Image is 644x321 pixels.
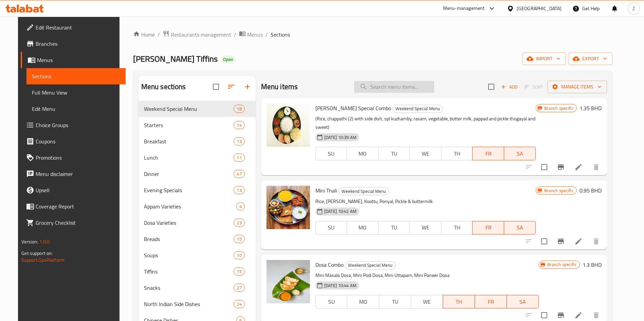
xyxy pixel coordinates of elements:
[234,267,244,276] div: items
[350,297,376,307] span: MO
[266,260,310,303] img: Dosa Combo
[144,105,234,113] span: Weekend Special Menu
[36,40,120,48] span: Branches
[507,295,539,308] button: SA
[537,234,551,248] span: Select to update
[144,235,234,243] span: Breads
[321,208,359,215] span: [DATE] 10:42 AM
[234,171,244,177] span: 47
[36,121,120,129] span: Choice Groups
[26,68,126,84] a: Sections
[318,149,345,159] span: SU
[239,30,263,39] a: Menus
[144,300,234,308] div: North Indian Side Dishes
[234,31,236,39] li: /
[632,5,635,12] span: Z
[444,149,470,159] span: TH
[139,117,256,133] div: Starters14
[574,163,583,171] a: Edit menu item
[569,53,612,65] button: export
[484,80,498,94] span: Select section
[507,149,533,159] span: SA
[21,36,126,52] a: Branches
[520,82,548,92] span: Select section first
[209,80,223,94] span: Select all sections
[234,154,244,162] div: items
[234,235,244,243] div: items
[441,221,473,235] button: TH
[321,134,359,141] span: [DATE] 10:39 AM
[472,147,504,160] button: FR
[239,79,256,95] button: Add section
[32,72,120,80] span: Sections
[510,297,536,307] span: SA
[144,186,234,194] span: Evening Specials
[472,221,504,235] button: FR
[347,221,379,235] button: MO
[163,30,231,39] a: Restaurants management
[144,219,234,227] div: Dosa Varieties
[574,55,607,63] span: export
[475,149,501,159] span: FR
[378,221,410,235] button: TU
[234,122,244,128] span: 14
[144,202,236,210] div: Appam Varieties
[21,117,126,133] a: Choice Groups
[36,154,120,162] span: Promotions
[347,295,379,308] button: MO
[315,260,344,270] span: Dosa Combo
[144,154,234,162] span: Lunch
[347,147,379,160] button: MO
[141,82,186,92] h2: Menu sections
[553,83,602,91] span: Manage items
[26,84,126,101] a: Full Menu View
[350,223,376,233] span: MO
[475,295,507,308] button: FR
[393,105,443,113] span: Weekend Special Menu
[504,221,536,235] button: SA
[443,295,475,308] button: TH
[574,311,583,319] a: Edit menu item
[133,51,218,66] span: [PERSON_NAME] Tiffins
[234,137,244,145] div: items
[234,252,244,259] span: 10
[412,223,439,233] span: WE
[32,88,120,97] span: Full Menu View
[36,186,120,194] span: Upsell
[414,297,440,307] span: WE
[411,295,443,308] button: WE
[574,237,583,245] a: Edit menu item
[500,83,518,91] span: Add
[234,220,244,226] span: 23
[223,79,239,95] span: Sort sections
[315,221,347,235] button: SU
[261,82,298,92] h2: Menu items
[144,284,234,292] div: Snacks
[21,249,53,258] span: Get support on:
[158,31,160,39] li: /
[139,215,256,231] div: Dosa Varieties23
[21,215,126,231] a: Grocery Checklist
[139,231,256,247] div: Breads15
[144,121,234,129] span: Starters
[339,187,389,195] span: Weekend Special Menu
[381,223,407,233] span: TU
[139,263,256,280] div: Tiffins15
[444,223,470,233] span: TH
[234,284,244,292] div: items
[271,31,290,39] span: Sections
[21,149,126,166] a: Promotions
[350,149,376,159] span: MO
[345,261,395,269] span: Weekend Special Menu
[139,101,256,117] div: Weekend Special Menu18
[139,133,256,149] div: Breakfast13
[237,203,244,210] span: 4
[144,170,234,178] div: Dinner
[21,256,65,264] a: Support.OpsPlatform
[139,296,256,312] div: North Indian Side Dishes24
[234,138,244,145] span: 13
[21,166,126,182] a: Menu disclaimer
